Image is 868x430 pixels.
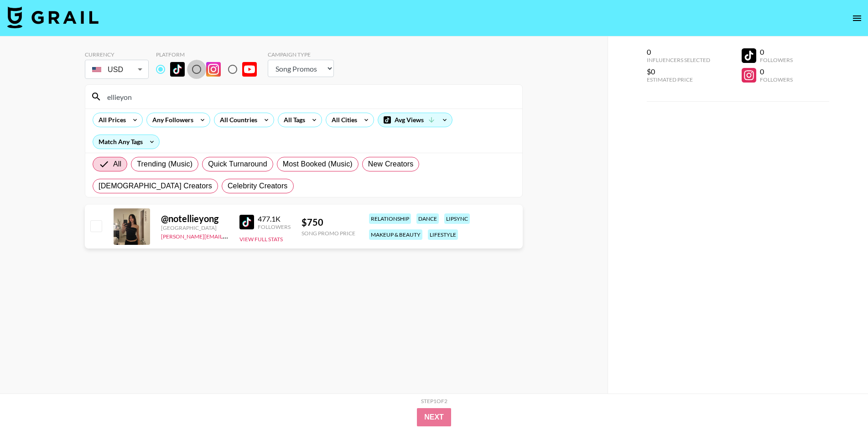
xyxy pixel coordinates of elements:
div: Followers [258,223,291,230]
button: Next [417,408,451,426]
div: 0 [647,47,710,57]
div: Campaign Type [268,51,334,58]
div: Avg Views [378,113,452,127]
span: Trending (Music) [137,159,192,170]
div: All Cities [326,113,359,127]
div: All Tags [278,113,307,127]
div: USD [87,62,147,78]
span: Celebrity Creators [228,181,288,192]
div: lipsync [444,213,470,224]
img: YouTube [242,62,257,77]
span: All [113,159,121,170]
img: Instagram [206,62,221,77]
div: Influencers Selected [647,57,710,63]
div: makeup & beauty [369,229,422,240]
button: open drawer [848,9,866,27]
input: Search by User Name [102,89,517,104]
div: 0 [760,47,793,57]
div: Platform [156,51,264,58]
div: All Prices [93,113,128,127]
div: Match Any Tags [93,135,159,149]
div: [GEOGRAPHIC_DATA] [161,224,229,231]
div: 477.1K [258,214,291,223]
div: $ 750 [301,217,355,228]
div: 0 [760,67,793,76]
div: lifestyle [428,229,458,240]
img: Grail Talent [7,6,99,28]
img: TikTok [239,215,254,229]
div: relationship [369,213,411,224]
div: @ notellieyong [161,213,229,224]
a: [PERSON_NAME][EMAIL_ADDRESS][DOMAIN_NAME] [161,231,296,240]
span: Most Booked (Music) [283,159,353,170]
div: Song Promo Price [301,230,355,237]
div: All Countries [214,113,259,127]
div: Any Followers [147,113,195,127]
div: dance [416,213,439,224]
div: Step 1 of 2 [421,398,447,404]
div: Followers [760,76,793,83]
img: TikTok [170,62,185,77]
span: Quick Turnaround [208,159,267,170]
span: New Creators [368,159,414,170]
div: Currency [85,51,149,58]
span: [DEMOGRAPHIC_DATA] Creators [99,181,212,192]
button: View Full Stats [239,236,283,243]
div: $0 [647,67,710,76]
div: Followers [760,57,793,63]
div: Estimated Price [647,76,710,83]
